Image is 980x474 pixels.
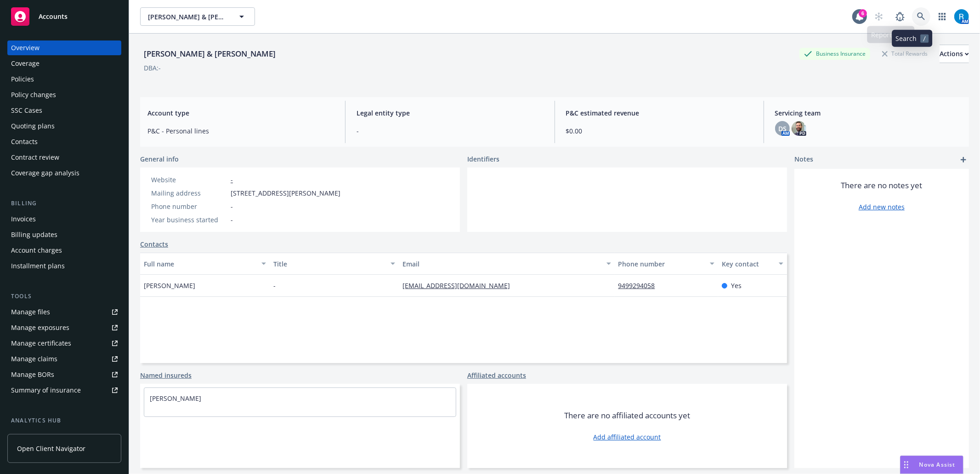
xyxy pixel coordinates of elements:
[231,188,340,198] span: [STREET_ADDRESS][PERSON_NAME]
[402,259,600,269] div: Email
[11,87,56,102] div: Policy changes
[7,119,121,133] a: Quoting plans
[7,166,121,180] a: Coverage gap analysis
[799,48,870,59] div: Business Insurance
[7,72,121,87] a: Policies
[7,383,121,398] a: Summary of insurance
[151,175,227,185] div: Website
[954,9,969,24] img: photo
[144,259,256,269] div: Full name
[140,48,279,60] div: [PERSON_NAME] & [PERSON_NAME]
[594,432,661,442] a: Add affiliated account
[940,45,969,63] div: Actions
[901,456,912,474] div: Drag to move
[140,253,270,275] button: Full name
[39,13,68,20] span: Accounts
[147,108,334,118] span: Account type
[7,416,121,425] div: Analytics hub
[564,410,690,421] span: There are no affiliated accounts yet
[7,40,121,55] a: Overview
[7,367,121,382] a: Manage BORs
[722,259,773,269] div: Key contact
[467,370,526,380] a: Affiliated accounts
[7,320,121,335] span: Manage exposures
[11,150,59,165] div: Contract review
[11,259,65,273] div: Installment plans
[11,72,34,87] div: Policies
[11,134,38,149] div: Contacts
[140,154,179,164] span: General info
[467,154,499,164] span: Identifiers
[7,56,121,71] a: Coverage
[919,461,956,468] span: Nova Assist
[7,243,121,258] a: Account charges
[357,126,543,136] span: -
[7,199,121,208] div: Billing
[11,383,81,398] div: Summary of insurance
[144,63,161,73] div: DBA: -
[7,352,121,366] a: Manage claims
[841,180,923,191] span: There are no notes yet
[891,7,909,26] a: Report a Bug
[231,202,233,211] span: -
[566,126,753,136] span: $0.00
[11,166,79,180] div: Coverage gap analysis
[775,108,962,118] span: Servicing team
[151,188,227,198] div: Mailing address
[618,259,704,269] div: Phone number
[11,305,50,319] div: Manage files
[792,121,806,136] img: photo
[566,108,753,118] span: P&C estimated revenue
[7,103,121,118] a: SSC Cases
[794,154,813,165] span: Notes
[933,7,952,26] a: Switch app
[11,352,57,366] div: Manage claims
[11,336,71,351] div: Manage certificates
[11,212,36,226] div: Invoices
[7,336,121,351] a: Manage certificates
[231,175,233,184] a: -
[11,119,55,133] div: Quoting plans
[912,7,930,26] a: Search
[231,215,233,225] span: -
[7,134,121,149] a: Contacts
[11,367,54,382] div: Manage BORs
[7,4,121,29] a: Accounts
[147,126,334,136] span: P&C - Personal lines
[958,154,969,165] a: add
[7,212,121,226] a: Invoices
[900,456,963,474] button: Nova Assist
[7,305,121,319] a: Manage files
[11,40,40,55] div: Overview
[273,281,276,290] span: -
[7,150,121,165] a: Contract review
[731,281,742,290] span: Yes
[11,227,57,242] div: Billing updates
[870,7,888,26] a: Start snowing
[7,292,121,301] div: Tools
[7,87,121,102] a: Policy changes
[859,9,867,17] div: 6
[140,7,255,26] button: [PERSON_NAME] & [PERSON_NAME]
[615,253,718,275] button: Phone number
[618,281,663,290] a: 9499294058
[270,253,399,275] button: Title
[151,215,227,225] div: Year business started
[11,243,62,258] div: Account charges
[140,370,192,380] a: Named insureds
[11,320,69,335] div: Manage exposures
[7,227,121,242] a: Billing updates
[17,444,85,453] span: Open Client Navigator
[150,394,201,403] a: [PERSON_NAME]
[151,202,227,211] div: Phone number
[940,45,969,63] button: Actions
[144,281,195,290] span: [PERSON_NAME]
[11,103,42,118] div: SSC Cases
[273,259,385,269] div: Title
[357,108,543,118] span: Legal entity type
[778,124,787,133] span: DS
[11,56,40,71] div: Coverage
[7,259,121,273] a: Installment plans
[859,202,905,212] a: Add new notes
[148,12,227,22] span: [PERSON_NAME] & [PERSON_NAME]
